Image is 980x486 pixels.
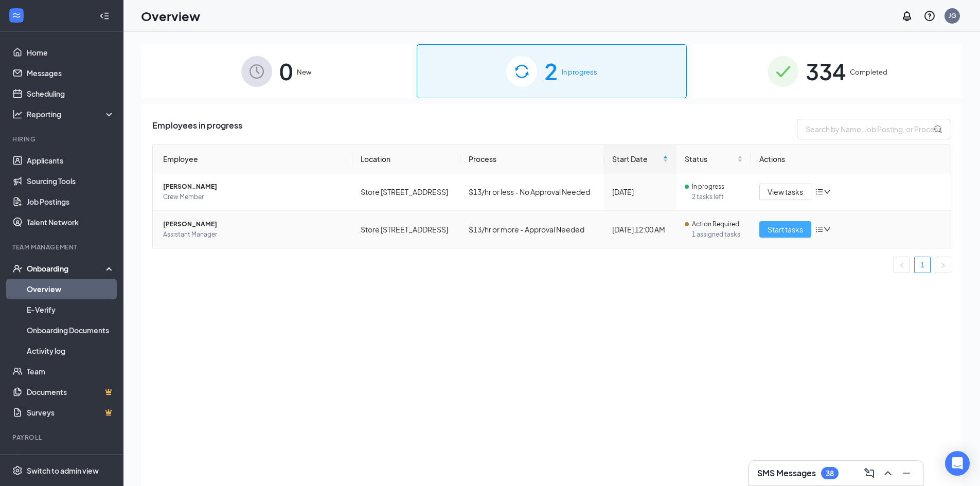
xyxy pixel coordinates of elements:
a: Applicants [27,150,115,171]
span: Employees in progress [152,119,242,139]
span: Action Required [692,219,739,229]
a: Job Postings [27,191,115,212]
a: 1 [915,257,930,273]
button: ComposeMessage [861,465,878,481]
a: SurveysCrown [27,402,115,423]
a: Activity log [27,340,115,361]
a: E-Verify [27,299,115,320]
span: 1 assigned tasks [692,229,743,240]
td: Store [STREET_ADDRESS] [352,211,460,248]
a: Onboarding Documents [27,320,115,340]
h3: SMS Messages [757,467,816,479]
span: Assistant Manager [163,229,344,240]
div: Open Intercom Messenger [945,451,970,476]
span: 2 [544,53,558,89]
button: right [935,257,951,273]
div: JG [949,11,956,20]
th: Employee [153,145,352,173]
li: 1 [914,257,931,273]
th: Process [460,145,604,173]
td: Store [STREET_ADDRESS] [352,173,460,211]
th: Location [352,145,460,173]
a: PayrollCrown [27,448,115,469]
svg: Analysis [12,109,23,119]
span: right [940,262,946,268]
a: Scheduling [27,83,115,104]
a: Sourcing Tools [27,171,115,191]
button: left [894,257,910,273]
svg: ChevronUp [882,467,894,479]
svg: QuestionInfo [923,10,936,22]
span: Status [685,153,736,165]
span: down [824,226,831,233]
span: Completed [850,67,887,77]
svg: UserCheck [12,263,23,274]
h1: Overview [141,7,200,25]
th: Actions [751,145,951,173]
span: New [297,67,311,77]
div: Team Management [12,243,113,251]
button: View tasks [759,184,811,200]
svg: ComposeMessage [863,467,876,479]
a: Overview [27,279,115,299]
li: Next Page [935,257,951,273]
span: 0 [279,53,293,89]
div: [DATE] [612,186,668,197]
button: Minimize [898,465,915,481]
div: [DATE] 12:00 AM [612,224,668,235]
svg: WorkstreamLogo [11,10,22,21]
span: In progress [562,67,597,77]
span: 334 [806,53,846,89]
a: Team [27,361,115,382]
span: Start tasks [768,224,803,235]
span: [PERSON_NAME] [163,219,344,229]
svg: Settings [12,465,23,476]
td: $13/hr or more - Approval Needed [460,211,604,248]
div: Hiring [12,135,113,143]
span: Start Date [612,153,661,165]
div: Onboarding [27,263,106,274]
span: Crew Member [163,192,344,202]
td: $13/hr or less - No Approval Needed [460,173,604,211]
a: Talent Network [27,212,115,232]
svg: Minimize [900,467,913,479]
div: Switch to admin view [27,465,99,476]
a: DocumentsCrown [27,382,115,402]
button: ChevronUp [880,465,896,481]
button: Start tasks [759,221,811,238]
span: View tasks [768,186,803,197]
span: left [899,262,905,268]
div: 38 [826,469,834,478]
th: Status [676,145,752,173]
span: In progress [692,182,724,192]
div: Payroll [12,433,113,442]
span: down [824,188,831,195]
div: Reporting [27,109,115,119]
span: 2 tasks left [692,192,743,202]
span: bars [815,188,824,196]
svg: Collapse [99,11,110,21]
span: [PERSON_NAME] [163,182,344,192]
input: Search by Name, Job Posting, or Process [797,119,951,139]
a: Home [27,42,115,63]
li: Previous Page [894,257,910,273]
span: bars [815,225,824,233]
a: Messages [27,63,115,83]
svg: Notifications [901,10,913,22]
